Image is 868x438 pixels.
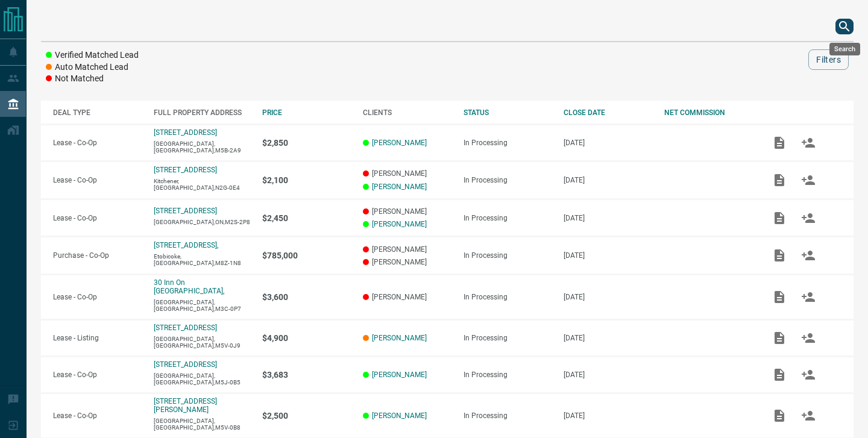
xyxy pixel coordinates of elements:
a: [STREET_ADDRESS], [154,241,218,249]
a: [PERSON_NAME] [372,371,427,379]
div: In Processing [464,411,552,420]
p: Lease - Co-Op [53,293,142,301]
span: Add / View Documents [765,175,794,184]
div: DEAL TYPE [53,108,142,117]
a: [PERSON_NAME] [372,334,427,342]
a: [STREET_ADDRESS] [154,324,217,332]
p: [PERSON_NAME] [363,245,451,254]
p: [PERSON_NAME] [363,169,451,178]
p: $2,100 [262,175,351,185]
div: PRICE [262,108,351,117]
div: NET COMMISSION [664,108,753,117]
p: [PERSON_NAME] [363,293,451,301]
p: $3,600 [262,292,351,302]
a: [PERSON_NAME] [372,139,427,147]
p: [DATE] [564,293,652,301]
span: Add / View Documents [765,138,794,146]
p: Lease - Co-Op [53,214,142,222]
p: Lease - Listing [53,334,142,342]
a: [STREET_ADDRESS] [154,166,217,174]
a: [PERSON_NAME] [372,183,427,191]
p: [PERSON_NAME] [363,258,451,266]
span: Match Clients [794,411,823,419]
a: [STREET_ADDRESS] [154,128,217,137]
a: [PERSON_NAME] [372,411,427,420]
p: [GEOGRAPHIC_DATA],[GEOGRAPHIC_DATA],M3C-0P7 [154,299,250,312]
p: Etobicoke,[GEOGRAPHIC_DATA],M8Z-1N8 [154,253,250,266]
p: [DATE] [564,176,652,184]
p: [GEOGRAPHIC_DATA],[GEOGRAPHIC_DATA],M5V-0B8 [154,418,250,431]
p: [DATE] [564,371,652,379]
p: [GEOGRAPHIC_DATA],[GEOGRAPHIC_DATA],M5B-2A9 [154,140,250,154]
p: $4,900 [262,333,351,343]
div: STATUS [464,108,552,117]
div: In Processing [464,293,552,301]
p: $785,000 [262,251,351,260]
button: Filters [808,49,849,70]
p: [DATE] [564,411,652,420]
p: Purchase - Co-Op [53,251,142,260]
li: Not Matched [46,73,139,85]
p: $2,850 [262,138,351,148]
p: $2,500 [262,411,351,421]
span: Match Clients [794,370,823,378]
div: CLOSE DATE [564,108,652,117]
span: Match Clients [794,175,823,184]
a: [STREET_ADDRESS] [154,207,217,215]
li: Auto Matched Lead [46,61,139,74]
p: [DATE] [564,334,652,342]
p: [GEOGRAPHIC_DATA],ON,M2S-2P8 [154,219,250,225]
p: [GEOGRAPHIC_DATA],[GEOGRAPHIC_DATA],M5J-0B5 [154,372,250,386]
span: Add / View Documents [765,333,794,342]
p: Lease - Co-Op [53,176,142,184]
span: Add / View Documents [765,370,794,378]
p: [PERSON_NAME] [363,207,451,216]
div: In Processing [464,139,552,147]
p: Lease - Co-Op [53,411,142,420]
div: Search [829,43,860,55]
p: [DATE] [564,139,652,147]
span: Add / View Documents [765,213,794,222]
span: Match Clients [794,333,823,342]
p: Lease - Co-Op [53,371,142,379]
li: Verified Matched Lead [46,49,139,61]
a: [STREET_ADDRESS] [154,360,217,369]
div: In Processing [464,371,552,379]
p: [DATE] [564,251,652,260]
div: CLIENTS [363,108,451,117]
div: In Processing [464,176,552,184]
div: In Processing [464,214,552,222]
span: Add / View Documents [765,251,794,259]
p: [DATE] [564,214,652,222]
div: In Processing [464,251,552,260]
span: Match Clients [794,213,823,222]
a: [PERSON_NAME] [372,220,427,228]
span: Match Clients [794,292,823,301]
div: FULL PROPERTY ADDRESS [154,108,250,117]
p: Lease - Co-Op [53,139,142,147]
p: $2,450 [262,213,351,223]
p: [GEOGRAPHIC_DATA],[GEOGRAPHIC_DATA],M5V-0J9 [154,336,250,349]
p: Kitchener,[GEOGRAPHIC_DATA],N2G-0E4 [154,178,250,191]
a: [STREET_ADDRESS][PERSON_NAME] [154,397,217,414]
span: Add / View Documents [765,292,794,301]
p: $3,683 [262,370,351,380]
button: search button [835,19,854,34]
a: 30 Inn On [GEOGRAPHIC_DATA], [154,278,224,295]
span: Match Clients [794,251,823,259]
span: Add / View Documents [765,411,794,419]
div: In Processing [464,334,552,342]
span: Match Clients [794,138,823,146]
